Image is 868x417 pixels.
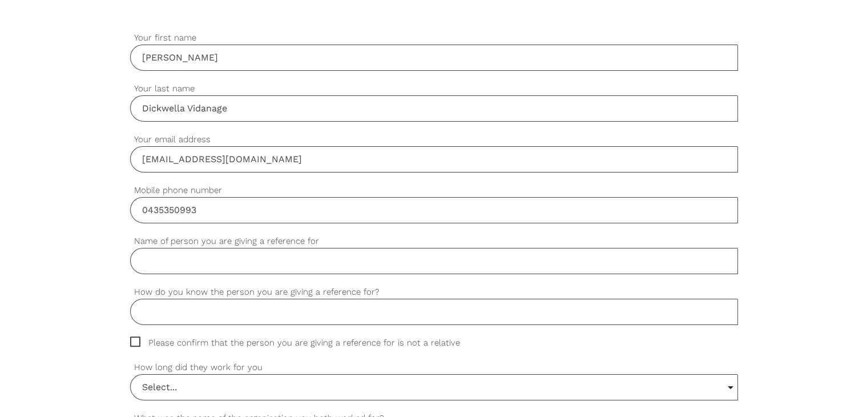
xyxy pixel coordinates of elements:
[130,82,738,95] label: Your last name
[130,184,738,197] label: Mobile phone number
[130,336,482,350] span: Please confirm that the person you are giving a reference for is not a relative
[130,286,738,299] label: How do you know the person you are giving a reference for?
[130,235,738,248] label: Name of person you are giving a reference for
[130,133,738,146] label: Your email address
[130,361,738,374] label: How long did they work for you
[130,31,738,45] label: Your first name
